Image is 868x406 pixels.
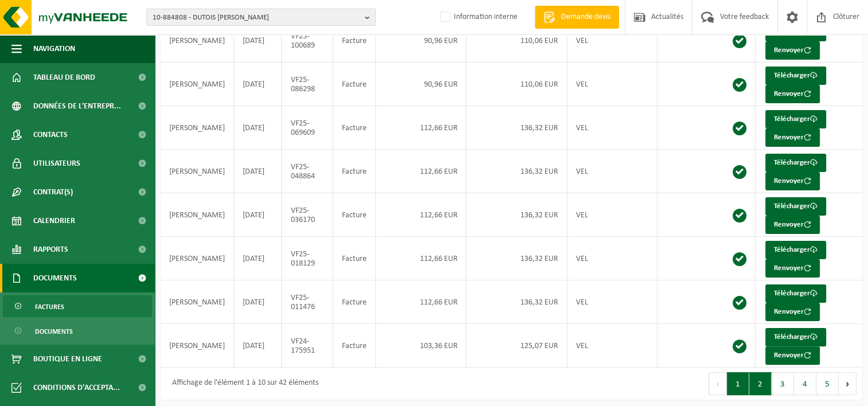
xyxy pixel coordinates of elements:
[376,63,466,106] td: 90,96 EUR
[33,34,75,63] span: Navigation
[816,372,839,395] button: 5
[282,324,333,368] td: VF24-175951
[282,63,333,106] td: VF25-086298
[333,193,376,237] td: Facture
[161,280,234,324] td: [PERSON_NAME]
[376,280,466,324] td: 112,66 EUR
[466,237,567,280] td: 136,32 EUR
[567,150,657,193] td: VEL
[765,67,826,85] a: Télécharger
[376,19,466,63] td: 90,96 EUR
[765,41,820,60] button: Renvoyer
[535,6,619,29] a: Demande devis
[765,328,826,346] a: Télécharger
[438,9,517,26] label: Information interne
[765,259,820,278] button: Renvoyer
[765,110,826,128] a: Télécharger
[376,193,466,237] td: 112,66 EUR
[765,154,826,172] a: Télécharger
[765,85,820,103] button: Renvoyer
[33,206,75,235] span: Calendrier
[161,193,234,237] td: [PERSON_NAME]
[234,324,282,368] td: [DATE]
[35,321,73,342] span: Documents
[161,19,234,63] td: [PERSON_NAME]
[567,324,657,368] td: VEL
[765,284,826,303] a: Télécharger
[3,295,152,317] a: Factures
[3,320,152,342] a: Documents
[33,92,121,120] span: Données de l'entrepr...
[33,178,73,206] span: Contrat(s)
[282,150,333,193] td: VF25-048864
[161,63,234,106] td: [PERSON_NAME]
[466,193,567,237] td: 136,32 EUR
[333,280,376,324] td: Facture
[282,19,333,63] td: VF25-100689
[33,373,120,402] span: Conditions d'accepta...
[33,264,77,292] span: Documents
[33,63,95,92] span: Tableau de bord
[765,303,820,321] button: Renvoyer
[333,324,376,368] td: Facture
[234,237,282,280] td: [DATE]
[376,237,466,280] td: 112,66 EUR
[466,19,567,63] td: 110,06 EUR
[234,19,282,63] td: [DATE]
[234,150,282,193] td: [DATE]
[567,63,657,106] td: VEL
[234,63,282,106] td: [DATE]
[282,280,333,324] td: VF25-011476
[727,372,749,395] button: 1
[765,172,820,190] button: Renvoyer
[567,237,657,280] td: VEL
[153,9,360,26] span: 10-884808 - DUTOIS [PERSON_NAME]
[166,373,318,394] div: Affichage de l'élément 1 à 10 sur 42 éléments
[839,372,857,395] button: Next
[234,106,282,150] td: [DATE]
[161,237,234,280] td: [PERSON_NAME]
[765,128,820,147] button: Renvoyer
[376,106,466,150] td: 112,66 EUR
[765,241,826,259] a: Télécharger
[33,120,68,149] span: Contacts
[765,216,820,234] button: Renvoyer
[35,296,64,318] span: Factures
[558,11,613,23] span: Demande devis
[282,193,333,237] td: VF25-036170
[161,106,234,150] td: [PERSON_NAME]
[567,193,657,237] td: VEL
[749,372,772,395] button: 2
[282,237,333,280] td: VF25-018129
[333,19,376,63] td: Facture
[333,106,376,150] td: Facture
[333,150,376,193] td: Facture
[376,150,466,193] td: 112,66 EUR
[33,345,102,373] span: Boutique en ligne
[33,149,80,178] span: Utilisateurs
[161,150,234,193] td: [PERSON_NAME]
[333,237,376,280] td: Facture
[567,106,657,150] td: VEL
[161,324,234,368] td: [PERSON_NAME]
[772,372,794,395] button: 3
[466,280,567,324] td: 136,32 EUR
[765,346,820,365] button: Renvoyer
[376,324,466,368] td: 103,36 EUR
[466,63,567,106] td: 110,06 EUR
[567,19,657,63] td: VEL
[146,9,376,26] button: 10-884808 - DUTOIS [PERSON_NAME]
[234,280,282,324] td: [DATE]
[765,197,826,216] a: Télécharger
[333,63,376,106] td: Facture
[466,106,567,150] td: 136,32 EUR
[466,324,567,368] td: 125,07 EUR
[33,235,68,264] span: Rapports
[567,280,657,324] td: VEL
[709,372,727,395] button: Previous
[282,106,333,150] td: VF25-069609
[466,150,567,193] td: 136,32 EUR
[234,193,282,237] td: [DATE]
[794,372,816,395] button: 4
